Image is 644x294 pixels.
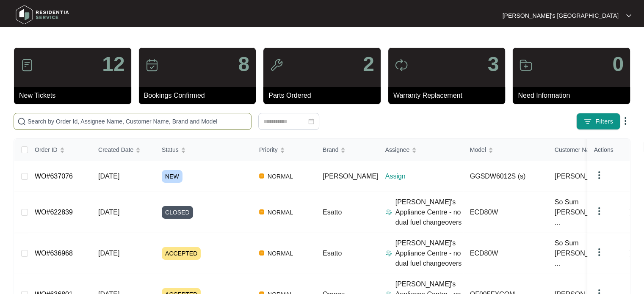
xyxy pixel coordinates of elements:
[35,250,73,257] a: WO#636968
[463,233,548,274] td: ECD80W
[268,91,381,101] p: Parts Ordered
[162,170,182,183] span: NEW
[395,238,463,269] p: [PERSON_NAME]'s Appliance Centre - no dual fuel changeovers
[393,91,506,101] p: Warranty Replacement
[594,170,604,180] img: dropdown arrow
[594,206,604,216] img: dropdown arrow
[98,250,119,257] span: [DATE]
[323,145,338,154] span: Brand
[155,139,252,161] th: Status
[28,139,91,161] th: Order ID
[35,145,58,154] span: Order ID
[19,91,131,101] p: New Tickets
[91,139,155,161] th: Created Date
[463,139,548,161] th: Model
[612,54,624,74] p: 0
[162,206,193,219] span: CLOSED
[385,209,392,216] img: Assigner Icon
[98,145,133,154] span: Created Date
[13,2,72,27] img: residentia service logo
[594,247,604,257] img: dropdown arrow
[264,171,296,181] span: NORMAL
[98,209,119,216] span: [DATE]
[626,14,631,18] img: dropdown arrow
[583,117,592,126] img: filter icon
[264,248,296,258] span: NORMAL
[587,139,630,161] th: Actions
[162,145,179,154] span: Status
[576,113,620,130] button: filter iconFilters
[379,139,463,161] th: Assignee
[316,139,379,161] th: Brand
[470,145,486,154] span: Model
[620,116,630,126] img: dropdown arrow
[323,250,342,257] span: Esatto
[463,192,548,233] td: ECD80W
[259,209,264,214] img: Vercel Logo
[518,91,630,101] p: Need Information
[548,139,633,161] th: Customer Name
[28,117,248,126] input: Search by Order Id, Assignee Name, Customer Name, Brand and Model
[395,197,463,228] p: [PERSON_NAME]'s Appliance Centre - no dual fuel changeovers
[102,54,124,74] p: 12
[395,58,408,72] img: icon
[555,145,598,154] span: Customer Name
[503,11,619,20] p: [PERSON_NAME]'s [GEOGRAPHIC_DATA]
[595,117,613,126] span: Filters
[17,117,26,126] img: search-icon
[144,91,256,101] p: Bookings Confirmed
[238,54,249,74] p: 8
[270,58,283,72] img: icon
[519,58,533,72] img: icon
[252,139,316,161] th: Priority
[35,173,73,180] a: WO#637076
[323,209,342,216] span: Esatto
[363,54,374,74] p: 2
[20,58,34,72] img: icon
[162,247,201,260] span: ACCEPTED
[145,58,159,72] img: icon
[35,209,73,216] a: WO#622839
[264,207,296,217] span: NORMAL
[555,238,622,269] span: So Sum [PERSON_NAME] - ...
[385,145,410,154] span: Assignee
[385,250,392,257] img: Assigner Icon
[555,197,622,228] span: So Sum [PERSON_NAME] - ...
[323,173,379,180] span: [PERSON_NAME]
[98,173,119,180] span: [DATE]
[385,171,463,181] p: Assign
[463,161,548,192] td: GGSDW6012S (s)
[488,54,499,74] p: 3
[555,171,611,181] span: [PERSON_NAME]
[259,145,278,154] span: Priority
[259,250,264,256] img: Vercel Logo
[259,173,264,179] img: Vercel Logo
